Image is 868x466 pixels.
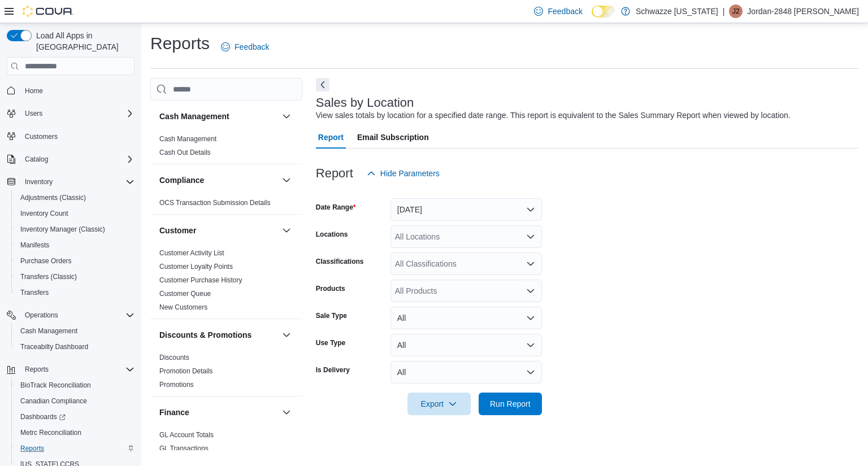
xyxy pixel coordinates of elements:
span: Purchase Orders [16,254,134,268]
span: Operations [25,311,58,320]
button: Purchase Orders [11,253,139,269]
span: Promotions [159,380,194,389]
a: New Customers [159,303,207,311]
span: Report [318,126,344,149]
button: Reports [11,441,139,456]
button: Run Report [479,393,542,415]
span: Traceabilty Dashboard [16,340,134,354]
a: Dashboards [11,409,139,425]
span: BioTrack Reconciliation [16,378,134,392]
label: Locations [316,230,348,239]
a: Cash Out Details [159,149,211,156]
span: J2 [732,5,740,18]
a: Feedback [216,36,274,58]
span: Adjustments (Classic) [16,191,134,204]
span: Home [20,83,134,97]
a: Inventory Manager (Classic) [16,223,110,236]
button: Operations [2,307,139,323]
span: Inventory Count [16,207,134,220]
a: Customers [20,130,62,143]
span: Catalog [25,155,48,164]
div: Jordan-2848 Garcia [729,5,743,18]
button: Adjustments (Classic) [11,190,139,206]
span: BioTrack Reconciliation [20,381,91,390]
button: Inventory [2,174,139,190]
button: Customer [159,225,277,236]
button: Finance [159,407,277,418]
button: Manifests [11,237,139,253]
div: Cash Management [150,132,302,164]
span: Customer Purchase History [159,276,242,285]
span: OCS Transaction Submission Details [159,198,271,207]
span: Dark Mode [592,18,592,18]
button: Operations [20,308,63,322]
button: Catalog [2,151,139,167]
a: Cash Management [159,135,216,143]
span: Hide Parameters [380,168,440,179]
button: Inventory [20,175,57,189]
a: Customer Loyalty Points [159,263,233,271]
span: New Customers [159,303,207,312]
span: Adjustments (Classic) [20,193,86,202]
button: Finance [280,406,293,419]
label: Classifications [316,257,364,266]
span: Inventory Manager (Classic) [16,223,134,236]
button: Home [2,82,139,98]
button: Open list of options [526,259,535,268]
img: Cova [23,6,73,17]
span: Metrc Reconciliation [16,426,134,439]
button: Discounts & Promotions [280,328,293,342]
span: GL Transactions [159,444,209,453]
h3: Discounts & Promotions [159,329,251,341]
span: Cash Management [16,324,134,338]
button: Customer [280,224,293,237]
button: Compliance [280,173,293,187]
a: Dashboards [16,410,70,424]
span: Traceabilty Dashboard [20,342,88,351]
span: Users [25,109,42,118]
span: Inventory [25,177,53,186]
h3: Report [316,167,353,180]
button: Cash Management [280,110,293,123]
button: Reports [2,362,139,377]
div: View sales totals by location for a specified date range. This report is equivalent to the Sales ... [316,110,791,121]
a: BioTrack Reconciliation [16,378,96,392]
span: Inventory Count [20,209,68,218]
span: Customers [20,129,134,143]
button: Open list of options [526,286,535,295]
span: Transfers (Classic) [16,270,134,284]
h3: Sales by Location [316,96,414,110]
a: Canadian Compliance [16,394,92,408]
span: Feedback [548,6,582,17]
a: Discounts [159,354,189,362]
label: Date Range [316,203,356,212]
span: Cash Management [20,326,77,336]
button: Canadian Compliance [11,393,139,409]
label: Products [316,284,345,293]
a: GL Transactions [159,445,209,452]
span: Export [414,393,464,415]
span: Purchase Orders [20,256,72,265]
a: Manifests [16,238,54,252]
button: All [390,361,542,384]
a: Reports [16,442,49,455]
span: Customers [25,132,58,141]
div: Discounts & Promotions [150,351,302,396]
a: Transfers (Classic) [16,270,81,284]
a: Traceabilty Dashboard [16,340,93,354]
button: Open list of options [526,232,535,241]
span: Canadian Compliance [20,397,87,406]
a: Transfers [16,286,53,299]
span: Manifests [16,238,134,252]
h3: Customer [159,225,196,236]
button: BioTrack Reconciliation [11,377,139,393]
button: Users [2,106,139,121]
a: OCS Transaction Submission Details [159,199,271,207]
button: Catalog [20,153,53,166]
div: Customer [150,246,302,319]
span: Customer Queue [159,289,211,298]
button: Next [316,78,329,92]
button: Traceabilty Dashboard [11,339,139,355]
button: Export [407,393,471,415]
h1: Reports [150,32,210,55]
